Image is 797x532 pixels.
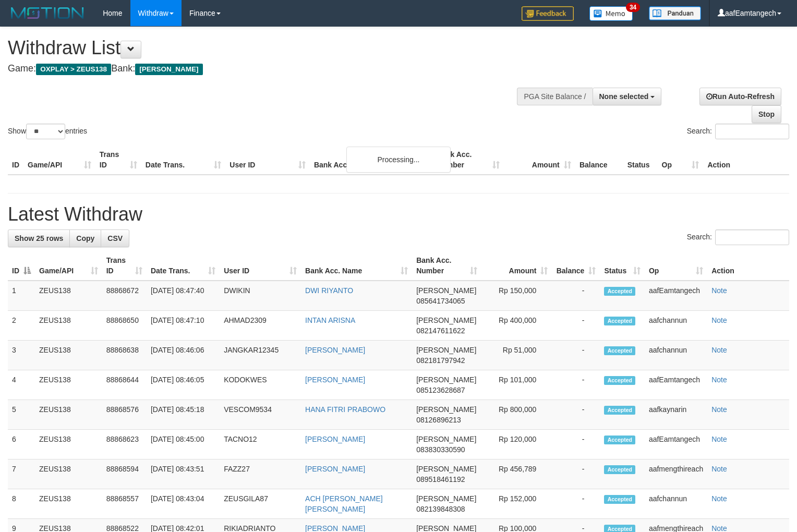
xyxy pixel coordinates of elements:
th: Date Trans.: activate to sort column ascending [147,251,220,281]
h1: Withdraw List [8,38,521,58]
td: aafEamtangech [645,370,707,400]
td: Rp 400,000 [481,311,552,341]
button: None selected [593,88,662,105]
td: ZEUS138 [35,460,102,489]
input: Search: [715,124,789,139]
a: HANA FITRI PRABOWO [305,405,385,414]
td: Rp 101,000 [481,370,552,400]
span: Accepted [604,317,635,325]
td: - [552,400,600,430]
th: ID: activate to sort column descending [8,251,35,281]
span: Copy 082181797942 to clipboard [416,356,465,365]
th: Bank Acc. Name: activate to sort column ascending [301,251,412,281]
td: Rp 51,000 [481,341,552,370]
td: ZEUS138 [35,489,102,519]
span: Accepted [604,465,635,474]
th: Op [658,145,704,175]
span: CSV [107,234,123,243]
th: Action [707,251,789,281]
th: ID [8,145,23,175]
td: 88868672 [102,281,147,311]
img: panduan.png [649,6,701,20]
td: JANGKAR12345 [220,341,301,370]
td: - [552,370,600,400]
td: [DATE] 08:46:06 [147,341,220,370]
h1: Latest Withdraw [8,204,789,225]
div: PGA Site Balance / [517,88,592,105]
th: Bank Acc. Number [432,145,504,175]
td: - [552,430,600,460]
td: [DATE] 08:45:18 [147,400,220,430]
h4: Game: Bank: [8,64,521,74]
td: 3 [8,341,35,370]
a: Run Auto-Refresh [699,88,781,105]
th: User ID: activate to sort column ascending [220,251,301,281]
div: Processing... [346,147,451,173]
td: 1 [8,281,35,311]
th: Amount [504,145,575,175]
td: 2 [8,311,35,341]
td: aafchannun [645,489,707,519]
th: Status [623,145,658,175]
td: 5 [8,400,35,430]
span: Accepted [604,376,635,385]
td: aafmengthireach [645,460,707,489]
th: Game/API [23,145,95,175]
td: Rp 800,000 [481,400,552,430]
td: TACNO12 [220,430,301,460]
th: Amount: activate to sort column ascending [481,251,552,281]
td: [DATE] 08:47:40 [147,281,220,311]
span: [PERSON_NAME] [416,316,476,324]
td: 88868594 [102,460,147,489]
span: Copy 082139848308 to clipboard [416,505,465,513]
input: Search: [715,229,789,245]
td: ZEUS138 [35,341,102,370]
td: ZEUSGILA87 [220,489,301,519]
span: Show 25 rows [15,234,63,243]
span: Accepted [604,406,635,415]
span: OXPLAY > ZEUS138 [36,64,111,75]
td: 6 [8,430,35,460]
td: 8 [8,489,35,519]
span: [PERSON_NAME] [416,405,476,414]
td: [DATE] 08:43:04 [147,489,220,519]
th: Op: activate to sort column ascending [645,251,707,281]
a: Note [711,405,727,414]
span: Copy 085641734065 to clipboard [416,297,465,305]
label: Search: [687,124,789,139]
td: [DATE] 08:45:00 [147,430,220,460]
td: aafkaynarin [645,400,707,430]
th: Action [703,145,789,175]
td: aafchannun [645,311,707,341]
a: [PERSON_NAME] [305,346,365,354]
a: Stop [752,105,781,123]
td: 88868576 [102,400,147,430]
td: ZEUS138 [35,281,102,311]
th: Status: activate to sort column ascending [600,251,645,281]
span: Copy 089518461192 to clipboard [416,475,465,483]
th: Bank Acc. Name [310,145,432,175]
td: - [552,311,600,341]
img: MOTION_logo.png [8,5,87,21]
a: Copy [69,229,101,247]
span: Copy 083830330590 to clipboard [416,445,465,454]
td: Rp 120,000 [481,430,552,460]
a: [PERSON_NAME] [305,376,365,384]
span: 34 [626,3,640,12]
a: Show 25 rows [8,229,70,247]
td: 88868644 [102,370,147,400]
td: 7 [8,460,35,489]
a: INTAN ARISNA [305,316,355,324]
th: Bank Acc. Number: activate to sort column ascending [412,251,481,281]
span: [PERSON_NAME] [416,286,476,295]
td: VESCOM9534 [220,400,301,430]
span: Accepted [604,495,635,504]
th: User ID [225,145,310,175]
span: Copy [76,234,94,243]
td: Rp 150,000 [481,281,552,311]
td: [DATE] 08:47:10 [147,311,220,341]
td: 88868623 [102,430,147,460]
td: - [552,489,600,519]
td: AHMAD2309 [220,311,301,341]
th: Balance [575,145,623,175]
